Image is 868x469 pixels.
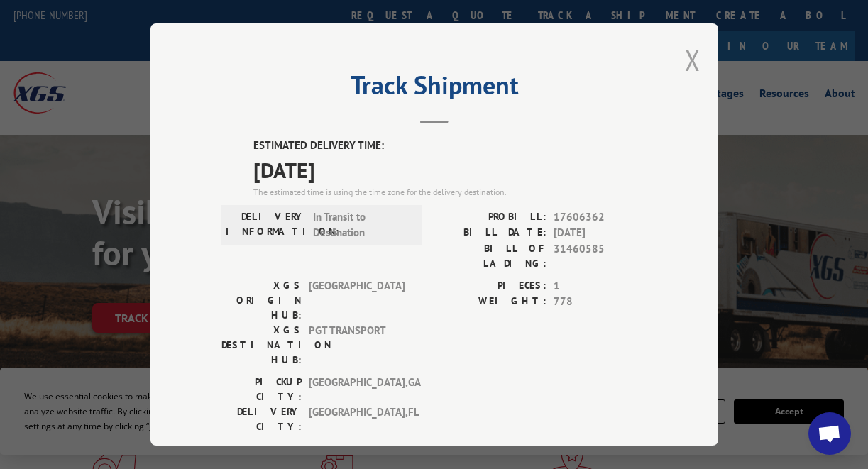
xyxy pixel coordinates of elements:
label: ESTIMATED DELIVERY TIME: [253,138,647,154]
label: BILL DATE: [434,225,546,241]
button: Close modal [685,41,701,79]
div: Open chat [808,412,851,455]
span: In Transit to Destination [313,209,409,241]
label: PICKUP CITY: [221,375,302,404]
span: 17606362 [554,209,647,226]
label: DELIVERY CITY: [221,404,302,434]
label: PIECES: [434,278,546,294]
span: [GEOGRAPHIC_DATA] [309,278,405,323]
span: 778 [554,294,647,310]
label: XGS ORIGIN HUB: [221,278,302,323]
span: 1 [554,278,647,294]
span: [DATE] [253,154,647,186]
span: 31460585 [554,241,647,271]
h2: Track Shipment [221,75,647,102]
span: [GEOGRAPHIC_DATA] , GA [309,375,405,404]
label: WEIGHT: [434,294,546,310]
div: The estimated time is using the time zone for the delivery destination. [253,186,647,199]
label: PROBILL: [434,209,546,226]
label: DELIVERY INFORMATION: [226,209,306,241]
span: [GEOGRAPHIC_DATA] , FL [309,404,405,434]
span: PGT TRANSPORT [309,323,405,368]
label: BILL OF LADING: [434,241,546,271]
span: [DATE] [554,225,647,241]
label: XGS DESTINATION HUB: [221,323,302,368]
